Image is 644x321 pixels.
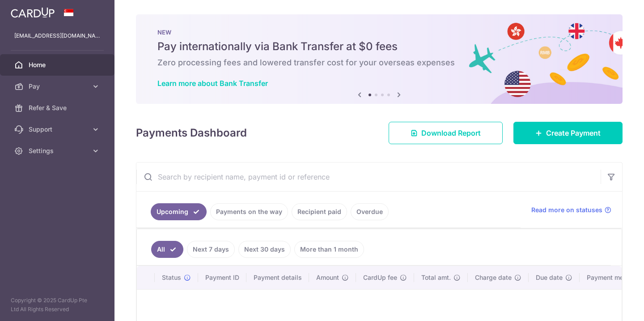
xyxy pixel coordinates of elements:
a: More than 1 month [294,241,364,258]
span: Charge date [475,273,512,282]
a: Learn more about Bank Transfer [157,79,268,88]
span: CardUp fee [363,273,397,282]
input: Search by recipient name, payment id or reference [136,163,601,191]
span: Amount [316,273,339,282]
a: Upcoming [151,203,207,220]
a: All [151,241,183,258]
a: Next 7 days [187,241,235,258]
span: Total amt. [421,273,451,282]
a: Download Report [389,122,503,144]
span: Due date [536,273,563,282]
h4: Payments Dashboard [136,125,247,141]
a: Overdue [351,203,389,220]
a: Payments on the way [210,203,288,220]
span: Settings [29,146,88,155]
p: NEW [157,29,601,36]
span: Create Payment [546,128,601,138]
span: Support [29,125,88,134]
p: [EMAIL_ADDRESS][DOMAIN_NAME] [14,31,100,40]
span: Status [162,273,181,282]
a: Next 30 days [238,241,291,258]
span: Refer & Save [29,103,88,112]
img: Bank transfer banner [136,14,623,104]
h5: Pay internationally via Bank Transfer at $0 fees [157,39,601,54]
span: Read more on statuses [531,205,602,214]
span: Pay [29,82,88,91]
a: Read more on statuses [531,205,611,214]
span: Download Report [421,128,481,138]
th: Payment ID [198,266,246,289]
h6: Zero processing fees and lowered transfer cost for your overseas expenses [157,57,601,68]
span: Home [29,60,88,69]
a: Recipient paid [292,203,347,220]
th: Payment details [246,266,309,289]
img: CardUp [11,7,55,18]
a: Create Payment [513,122,623,144]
